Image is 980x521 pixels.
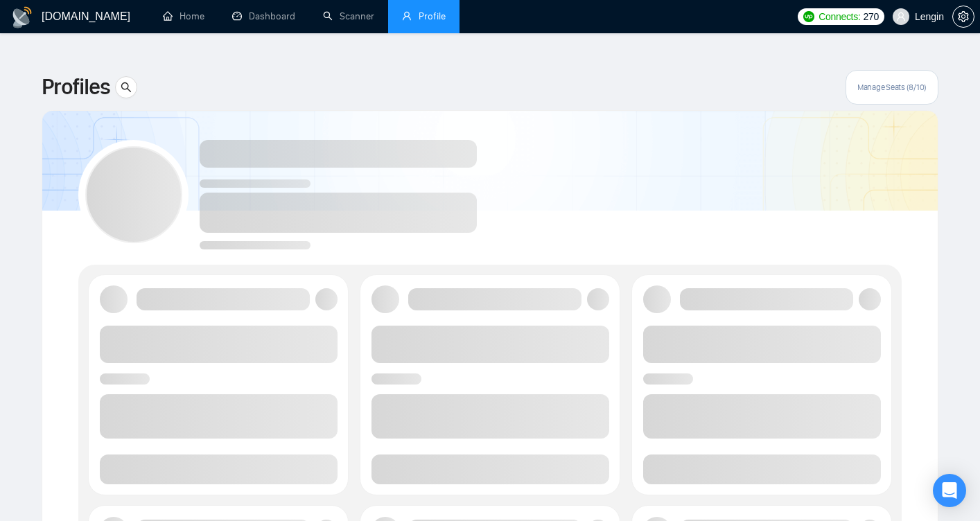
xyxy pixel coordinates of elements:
img: upwork-logo.png [803,11,814,22]
span: setting [953,11,974,22]
div: Open Intercom Messenger [933,474,966,507]
img: logo [11,6,33,28]
span: search [116,82,137,93]
button: setting [952,6,974,28]
span: Connects: [819,9,860,24]
a: homeHome [163,10,204,22]
span: user [896,12,906,21]
span: user [402,11,412,21]
a: setting [952,11,974,22]
span: 270 [863,9,878,24]
span: Profile [419,10,446,22]
a: dashboardDashboard [232,10,295,22]
span: Profiles [42,71,110,104]
span: Manage Seats (8/10) [857,82,927,93]
button: search [115,76,137,98]
a: searchScanner [323,10,374,22]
